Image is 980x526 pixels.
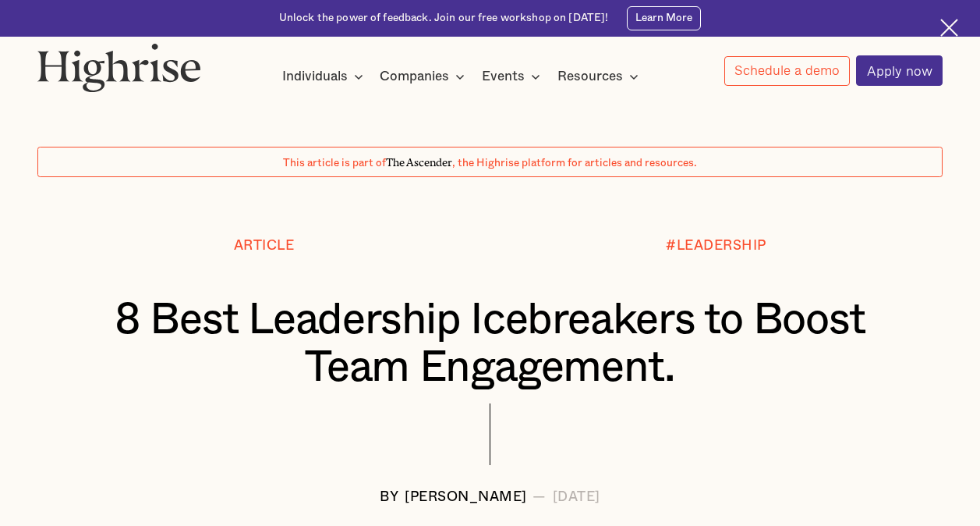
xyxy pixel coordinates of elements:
[282,67,348,86] div: Individuals
[76,297,905,393] h1: 8 Best Leadership Icebreakers to Boost Team Engagement.
[557,67,643,86] div: Resources
[940,19,958,37] img: Cross icon
[627,6,701,30] a: Learn More
[553,489,600,504] div: [DATE]
[380,489,398,504] div: BY
[452,158,697,169] span: , the Highrise platform for articles and resources.
[279,11,609,26] div: Unlock the power of feedback. Join our free workshop on [DATE]!
[380,67,449,86] div: Companies
[557,67,623,86] div: Resources
[282,67,368,86] div: Individuals
[380,67,469,86] div: Companies
[532,489,547,504] div: —
[856,55,943,86] a: Apply now
[405,489,527,504] div: [PERSON_NAME]
[482,67,525,86] div: Events
[37,43,201,92] img: Highrise logo
[724,56,851,86] a: Schedule a demo
[482,67,545,86] div: Events
[666,238,766,253] div: #LEADERSHIP
[283,158,386,169] span: This article is part of
[386,154,452,166] span: The Ascender
[234,238,295,253] div: Article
